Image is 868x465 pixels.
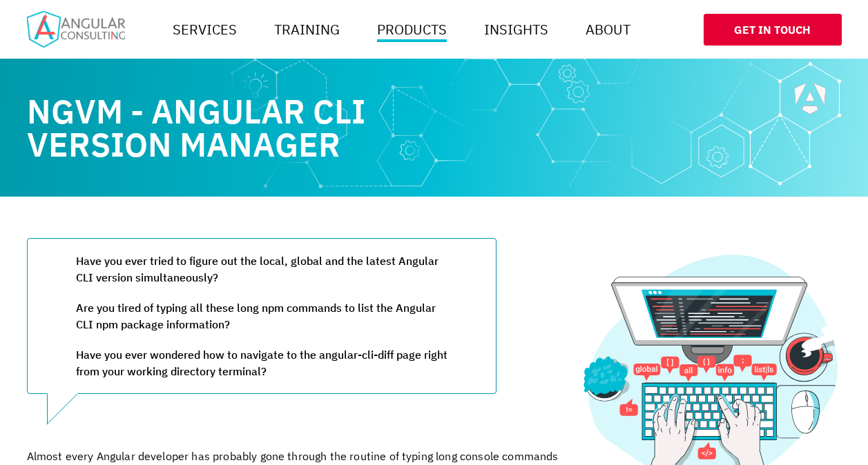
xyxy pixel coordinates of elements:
p: Have you ever wondered how to navigate to the angular-cli-diff page right from your working direc... [76,346,447,379]
a: Insights [479,16,554,43]
a: Products [372,16,452,43]
img: Home [27,11,125,48]
a: Services [167,16,242,43]
h1: NGVM - Angular CLI Version Manager [27,95,566,161]
p: Have you ever tried to figure out the local, global and the latest Angular CLI version simultaneo... [76,253,447,286]
p: Are you tired of typing all these long npm commands to list the Angular CLI npm package information? [76,299,447,333]
a: About [580,16,636,43]
a: Training [269,16,345,43]
a: Get In Touch [704,14,842,46]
